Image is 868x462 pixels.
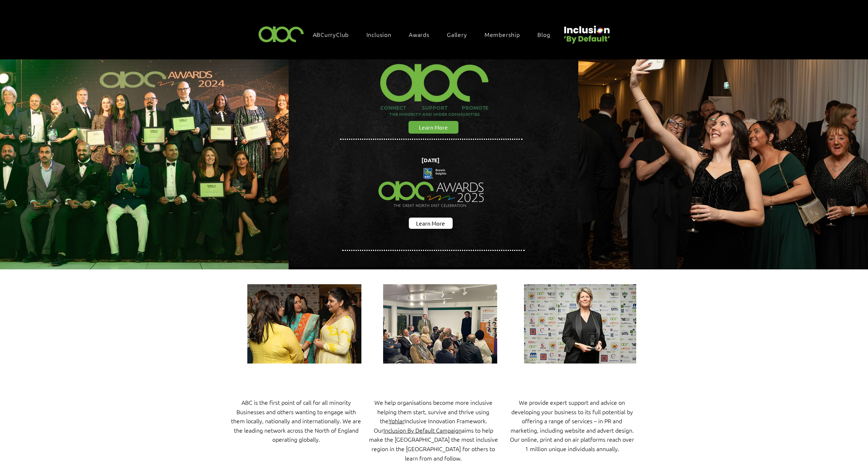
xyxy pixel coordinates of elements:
img: ABCAwards2024-00042-Enhanced-NR.jpg [524,284,636,364]
span: Awards [409,30,429,38]
span: We provide expert support and advice on developing your business to its full potential by offerin... [510,398,634,453]
img: Northern Insights Double Pager Apr 2025.png [372,155,491,221]
span: ABCurryClub [313,30,349,38]
span: Learn More [419,123,448,131]
a: Learn More [408,121,458,134]
nav: Site [309,27,561,42]
a: Blog [534,27,561,42]
span: Membership [485,30,520,38]
div: Awards [405,27,440,42]
span: We help organisations become more inclusive helping them start, survive and thrive using the Incl... [374,398,492,425]
span: Gallery [447,30,467,38]
a: ABCurryClub [309,27,360,42]
img: ABCAwards2024-09595.jpg [247,284,361,364]
span: ABC is the first point of call for all minority Businesses and others wanting to engage with them... [231,398,361,443]
a: Inclusion By Default Campaign [383,426,462,434]
a: Yohlar [389,417,404,425]
span: Inclusion [366,30,391,38]
span: [DATE] [422,156,440,164]
img: ABC-Logo-Blank-Background-01-01-2_edited.png [376,55,492,104]
a: Membership [481,27,531,42]
img: abc background hero black.png [289,59,578,267]
a: Learn More [409,218,453,229]
span: Learn More [416,219,445,227]
img: ABC-Logo-Blank-Background-01-01-2.png [256,23,306,45]
img: Untitled design (22).png [561,20,611,45]
span: CONNECT SUPPORT PROMOTE [380,104,488,111]
img: IMG-20230119-WA0022.jpg [383,284,497,364]
span: Our aims to help make the [GEOGRAPHIC_DATA] the most inclusive region in the [GEOGRAPHIC_DATA] fo... [369,426,498,462]
span: THE MINORITY AND WIDER COMMUNITIES [389,111,480,117]
a: Gallery [443,27,478,42]
div: Inclusion [363,27,402,42]
span: Blog [537,30,550,38]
